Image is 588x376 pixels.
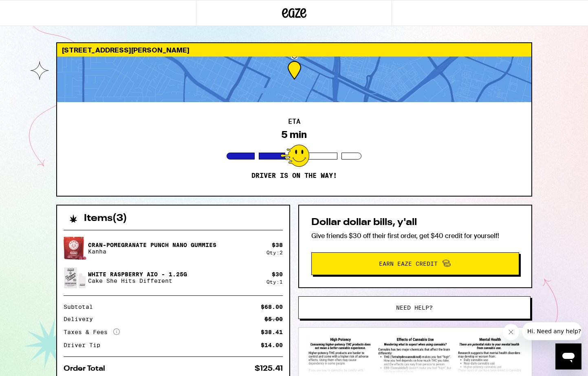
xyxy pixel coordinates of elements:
div: 5 min [281,129,307,140]
div: $38.41 [261,329,283,335]
div: Qty: 1 [266,279,283,284]
h2: ETA [288,118,300,125]
span: Earn Eaze Credit [379,261,438,267]
div: [STREET_ADDRESS][PERSON_NAME] [57,43,531,57]
p: Driver is on the way! [251,172,337,180]
div: Subtotal [64,304,99,310]
p: Cake She Hits Different [88,278,187,284]
img: SB 540 Brochure preview [307,336,524,374]
img: Cran-Pomegranate Punch Nano Gummies [64,236,86,260]
h2: Dollar dollar bills, y'all [311,218,519,227]
div: Order Total [64,365,111,372]
p: Give friends $30 off their first order, get $40 credit for yourself! [311,232,519,240]
iframe: Close message [503,324,519,340]
h2: Items ( 3 ) [84,214,127,223]
div: $68.00 [261,304,283,310]
button: Need help? [298,296,531,319]
p: Kanha [88,248,216,255]
div: $5.00 [264,316,283,322]
p: Cran-Pomegranate Punch Nano Gummies [88,242,216,248]
div: $125.41 [255,365,283,372]
div: Taxes & Fees [64,328,120,336]
div: Delivery [64,316,99,322]
div: Qty: 2 [266,250,283,255]
div: $14.00 [261,342,283,348]
button: Earn Eaze Credit [311,252,519,275]
iframe: Message from company [522,322,581,340]
iframe: Button to launch messaging window [555,343,581,369]
span: Need help? [396,305,433,310]
p: White Raspberry AIO - 1.25g [88,271,187,278]
div: Driver Tip [64,342,106,348]
div: $ 38 [272,242,283,248]
div: $ 30 [272,271,283,278]
img: White Raspberry AIO - 1.25g [64,266,86,289]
